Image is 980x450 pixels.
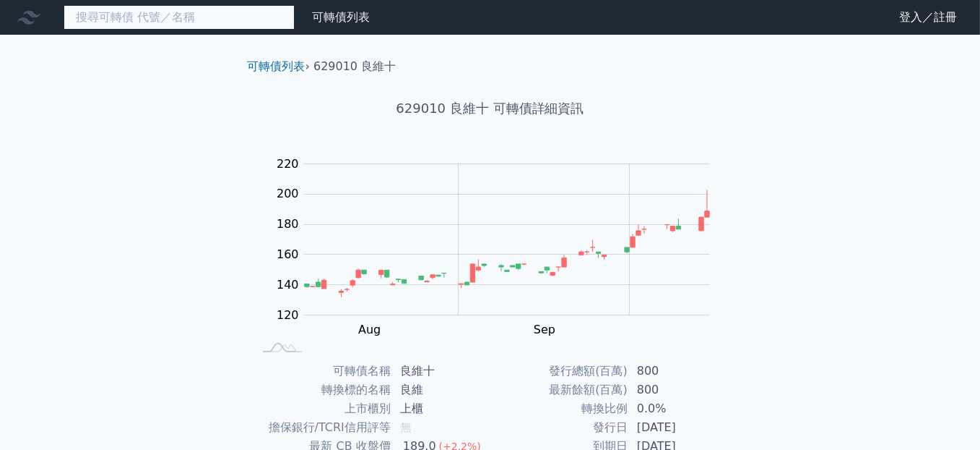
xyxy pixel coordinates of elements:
a: 可轉債列表 [248,59,305,73]
td: 擔保銀行/TCRI信用評等 [253,418,391,437]
tspan: 180 [277,217,299,231]
td: 800 [628,362,727,381]
td: 發行日 [490,418,628,437]
td: 轉換比例 [490,399,628,418]
td: 良維 [391,381,490,399]
tspan: 200 [277,187,299,200]
td: 0.0% [628,399,727,418]
a: 登入／註冊 [888,6,968,29]
h1: 629010 良維十 可轉債詳細資訊 [236,98,745,119]
td: 上櫃 [391,399,490,418]
tspan: 220 [277,157,299,171]
a: 可轉債列表 [312,10,370,24]
g: Chart [269,157,732,367]
td: 發行總額(百萬) [490,362,628,381]
li: › [248,58,310,75]
td: 良維十 [391,362,490,381]
td: 可轉債名稱 [253,362,391,381]
td: [DATE] [628,418,727,437]
td: 上市櫃別 [253,399,391,418]
span: 無 [400,420,412,434]
li: 629010 良維十 [313,58,396,75]
td: 最新餘額(百萬) [490,381,628,399]
tspan: Sep [534,323,555,336]
td: 800 [628,381,727,399]
tspan: 140 [277,278,299,292]
tspan: Aug [358,323,381,336]
tspan: 160 [277,247,299,261]
input: 搜尋可轉債 代號／名稱 [64,5,295,30]
td: 轉換標的名稱 [253,381,391,399]
tspan: 120 [277,308,299,322]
